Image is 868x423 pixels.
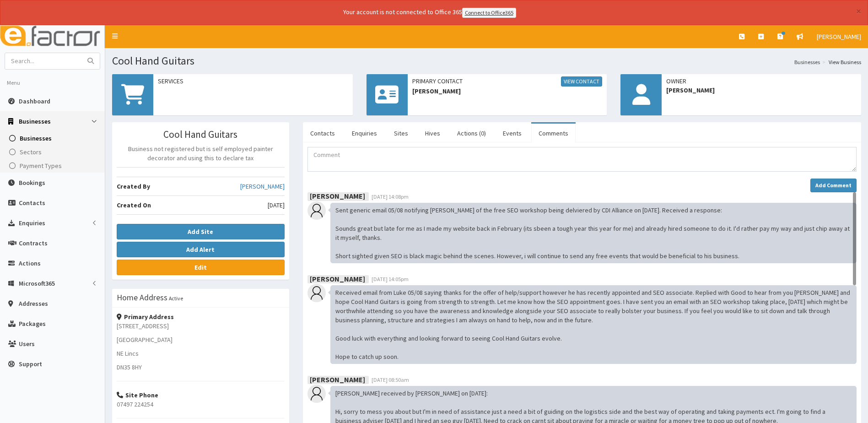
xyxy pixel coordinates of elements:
strong: Site Phone [117,391,158,399]
span: Primary Contact [412,76,603,87]
a: Sites [387,124,415,143]
strong: Primary Address [117,313,174,321]
button: × [856,6,861,16]
a: Actions (0) [450,124,493,143]
strong: Add Comment [815,182,852,189]
a: Contacts [303,124,342,143]
b: Edit [194,263,207,271]
button: Add Comment [810,179,857,192]
span: Owner [666,76,857,86]
span: Packages [19,320,46,328]
span: [PERSON_NAME] [666,86,857,95]
h1: Cool Hand Guitars [112,55,861,67]
span: Sectors [20,148,42,156]
span: Services [158,76,348,86]
small: Active [169,295,183,302]
h3: Cool Hand Guitars [117,129,285,140]
a: Events [496,124,529,143]
li: View Business [820,58,861,66]
span: Enquiries [19,219,45,227]
a: Businesses [2,131,105,145]
b: Add Site [188,228,213,236]
p: NE Lincs [117,349,285,358]
p: [STREET_ADDRESS] [117,321,285,331]
a: Enquiries [345,124,384,143]
span: Dashboard [19,97,50,105]
span: [PERSON_NAME] [412,87,603,96]
b: Add Alert [186,245,215,254]
b: [PERSON_NAME] [310,274,365,283]
div: Your account is not connected to Office 365 [162,7,697,18]
p: DN35 8HY [117,363,285,372]
a: [PERSON_NAME] [240,182,285,191]
a: View Contact [561,76,602,87]
span: Actions [19,259,41,267]
a: Connect to Office365 [462,8,516,18]
a: Businesses [794,58,820,66]
b: Created On [117,201,151,209]
span: Contacts [19,199,45,207]
a: Sectors [2,145,105,159]
span: Payment Types [20,162,62,170]
span: Microsoft365 [19,279,55,287]
h3: Home Address [117,293,167,302]
span: Businesses [19,117,51,125]
b: [PERSON_NAME] [310,374,365,384]
a: [PERSON_NAME] [810,25,868,48]
span: [PERSON_NAME] [817,33,861,41]
input: Search... [5,53,82,69]
span: [DATE] 14:05pm [372,276,409,282]
b: [PERSON_NAME] [310,191,365,201]
span: Support [19,360,42,368]
span: Users [19,340,35,348]
span: [DATE] 14:08pm [372,193,409,200]
a: Comments [531,124,576,143]
p: Business not registered but is self employed painter decorator and using this to declare tax [117,144,285,163]
p: [GEOGRAPHIC_DATA] [117,335,285,344]
div: Received email from Luke 05/08 saying thanks for the offer of help/support however he has recentl... [330,285,857,364]
p: 07497 224254 [117,400,285,409]
span: Addresses [19,299,48,308]
a: Edit [117,260,285,275]
span: [DATE] [268,201,285,210]
div: Sent generic email 05/08 notifying [PERSON_NAME] of the free SEO workshop being delviered by CDI ... [330,203,857,263]
span: Contracts [19,239,48,247]
a: Payment Types [2,159,105,173]
a: Hives [418,124,447,143]
span: Bookings [19,179,45,187]
button: Add Alert [117,242,285,257]
span: [DATE] 08:50am [372,376,409,383]
b: Created By [117,182,150,190]
textarea: Comment [307,147,857,172]
span: Businesses [20,134,52,142]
